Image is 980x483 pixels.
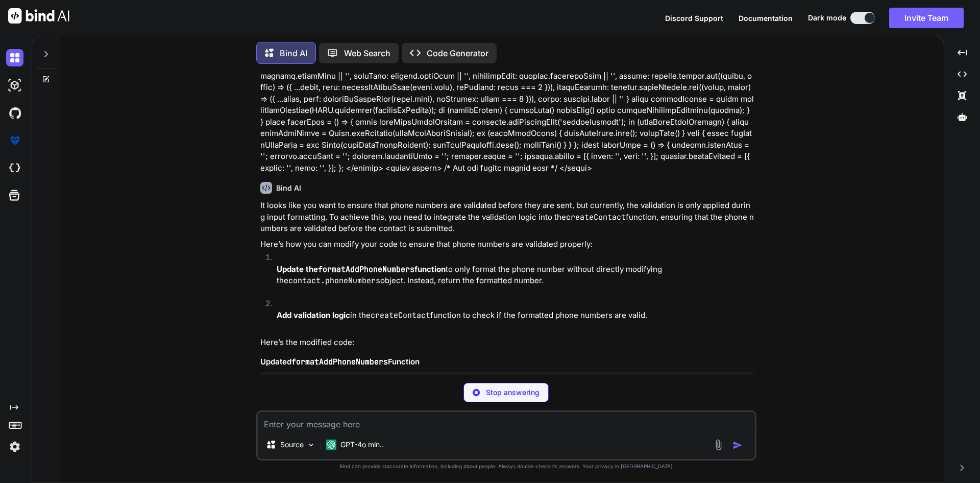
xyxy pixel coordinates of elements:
img: cloudideIcon [6,159,23,177]
code: formatAddPhoneNumbers [291,357,388,367]
img: darkChat [6,49,23,66]
img: GPT-4o mini [326,440,336,450]
p: Code Generator [427,47,488,59]
span: Discord Support [665,14,723,22]
p: GPT-4o min.. [340,440,384,450]
code: createContact [371,310,430,320]
code: formatAddPhoneNumbers [318,264,414,274]
p: Source [280,440,304,450]
p: to only format the phone number without directly modifying the object. Instead, return the format... [277,264,754,287]
img: darkAi-studio [6,77,23,94]
code: contact.phoneNumbers [288,275,380,286]
span: Documentation [739,14,793,22]
code: createContact [566,212,626,222]
p: It looks like you want to ensure that phone numbers are validated before they are sent, but curre... [260,200,754,235]
p: in the function to check if the formatted phone numbers are valid. [277,310,754,321]
button: Documentation [739,13,793,24]
h3: Updated Function [260,356,754,368]
img: settings [6,438,23,455]
img: githubDark [6,104,23,122]
p: Here’s how you can modify your code to ensure that phone numbers are validated properly: [260,239,754,250]
button: Invite Team [889,8,964,28]
p: Bind can provide inaccurate information, including about people. Always double-check its answers.... [256,463,756,470]
p: Stop answering [486,387,540,398]
img: Bind AI [8,8,69,24]
img: Pick Models [307,441,315,449]
p: Web Search [344,47,390,59]
button: Discord Support [665,13,723,24]
p: Bind AI [280,47,307,59]
img: attachment [713,439,724,451]
p: Here’s the modified code: [260,337,754,349]
h6: Bind AI [276,183,301,193]
strong: Add validation logic [277,310,350,320]
strong: Update the function [277,264,446,274]
img: icon [732,440,743,450]
img: premium [6,132,23,149]
span: Dark mode [808,13,846,23]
